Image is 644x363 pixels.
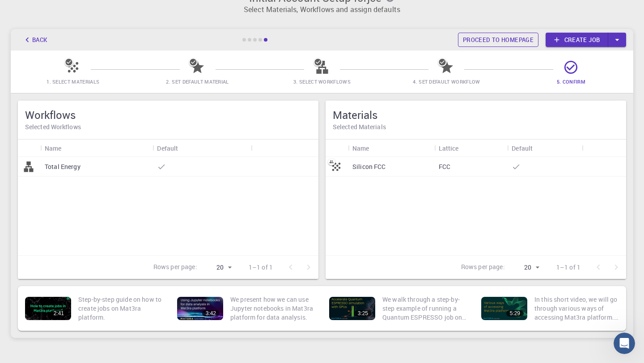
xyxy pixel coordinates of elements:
[434,139,508,157] div: Lattice
[249,263,273,272] p: 1–1 of 1
[202,310,220,317] div: 3:42
[333,108,619,122] h5: Materials
[45,139,62,157] div: Name
[47,78,99,85] span: 1. Select Materials
[50,310,68,317] div: 2:41
[413,78,480,85] span: 4. Set Default Workflow
[546,33,608,47] a: Create job
[352,139,369,157] div: Name
[153,262,197,273] p: Rows per page:
[461,262,505,273] p: Rows per page:
[458,33,538,47] a: Proceed to homepage
[534,295,619,322] p: In this short video, we will go through various ways of accessing Mat3ra platform. There are thre...
[62,141,76,155] button: Sort
[382,295,467,322] p: We walk through a step-by-step example of running a Quantum ESPRESSO job on a GPU enabled node. W...
[157,139,178,157] div: Default
[348,139,434,157] div: Name
[293,78,351,85] span: 3. Select Workflows
[557,78,585,85] span: 5. Confirm
[19,6,51,14] span: Support
[352,162,386,171] p: Silicon FCC
[78,295,163,322] p: Step-by-step guide on how to create jobs on Mat3ra platform.
[326,139,348,157] div: Icon
[45,162,80,171] p: Total Energy
[506,310,524,317] div: 5:29
[439,162,450,171] p: FCC
[178,141,193,155] button: Sort
[556,263,580,272] p: 1–1 of 1
[25,122,311,132] h6: Selected Workflows
[478,290,623,327] a: 5:29In this short video, we will go through various ways of accessing Mat3ra platform. There are ...
[508,261,542,274] div: 20
[533,141,547,155] button: Sort
[16,4,628,15] p: Select Materials, Workflows and assign defaults
[153,139,250,157] div: Default
[369,141,384,155] button: Sort
[25,108,311,122] h5: Workflows
[459,141,473,155] button: Sort
[439,139,459,157] div: Lattice
[21,290,166,327] a: 2:41Step-by-step guide on how to create jobs on Mat3ra platform.
[18,33,52,47] button: Back
[326,290,470,327] a: 3:25We walk through a step-by-step example of running a Quantum ESPRESSO job on a GPU enabled nod...
[18,139,40,157] div: Icon
[201,261,234,274] div: 20
[40,139,153,157] div: Name
[230,295,315,322] p: We present how we can use Jupyter notebooks in Mat3ra platform for data analysis.
[333,122,619,132] h6: Selected Materials
[174,290,318,327] a: 3:42We present how we can use Jupyter notebooks in Mat3ra platform for data analysis.
[507,139,582,157] div: Default
[354,310,372,317] div: 3:25
[512,139,533,157] div: Default
[166,78,229,85] span: 2. Set Default Material
[614,333,635,354] iframe: Intercom live chat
